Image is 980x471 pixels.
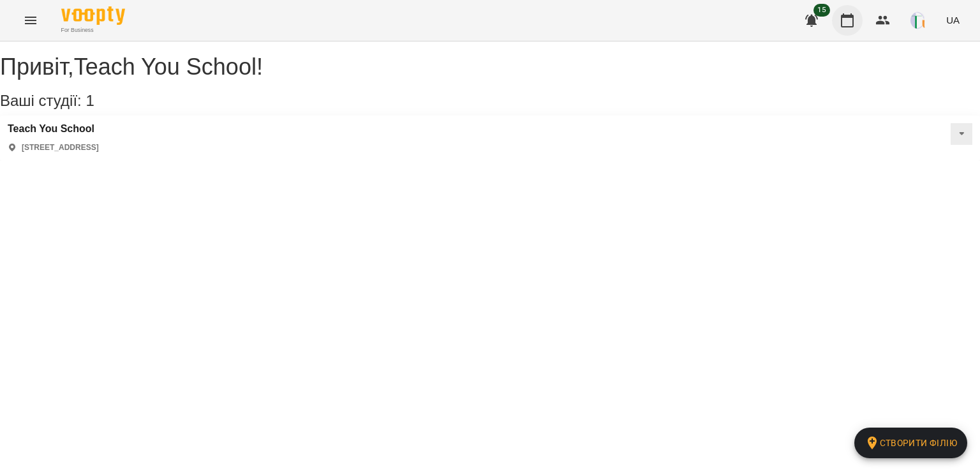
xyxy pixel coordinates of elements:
[813,4,830,17] span: 15
[941,8,965,32] button: UA
[22,142,99,153] p: [STREET_ADDRESS]
[946,13,960,27] span: UA
[910,11,928,29] img: 9a1d62ba177fc1b8feef1f864f620c53.png
[15,5,46,36] button: Menu
[61,26,125,34] span: For Business
[8,123,99,135] a: Teach You School
[61,6,125,25] img: Voopty Logo
[85,92,94,109] span: 1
